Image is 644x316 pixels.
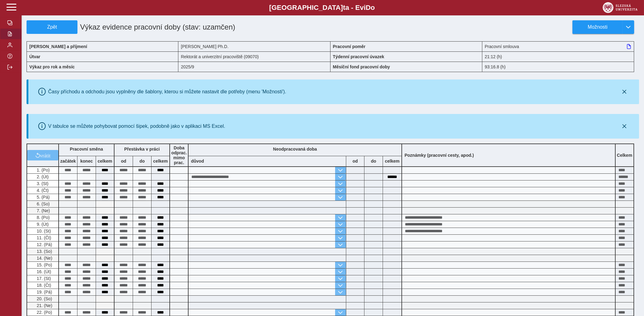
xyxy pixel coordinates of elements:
[35,256,52,261] span: 14. (Ne)
[35,188,49,193] span: 4. (Čt)
[482,62,634,72] div: 93:16.8 (h)
[178,41,330,51] div: [PERSON_NAME] Ph.D.
[35,283,51,288] span: 18. (Čt)
[70,147,103,152] b: Pracovní směna
[35,262,52,267] span: 15. (Po)
[35,235,51,240] span: 11. (Čt)
[364,159,383,164] b: do
[603,2,638,13] img: logo_web_su.png
[35,174,49,179] span: 2. (Út)
[124,147,160,152] b: Přestávka v práci
[383,159,401,164] b: celkem
[35,242,52,247] span: 12. (Pá)
[114,159,133,164] b: od
[402,153,476,158] b: Poznámky (pracovní cesty, apod.)
[35,181,48,186] span: 3. (St)
[35,215,50,220] span: 8. (Po)
[333,64,390,69] b: Měsíční fond pracovní doby
[482,41,634,51] div: Pracovní smlouva
[35,229,51,233] span: 10. (St)
[59,159,77,164] b: začátek
[35,303,52,308] span: 21. (Ne)
[152,159,169,164] b: celkem
[191,159,204,164] b: důvod
[171,145,187,165] b: Doba odprac. mimo prac.
[29,24,75,30] span: Zpět
[35,290,52,294] span: 19. (Pá)
[35,195,50,200] span: 5. (Pá)
[617,153,632,158] b: Celkem
[29,54,40,59] b: Útvar
[40,153,51,158] span: vrátit
[35,269,51,274] span: 16. (Út)
[48,124,225,129] div: V tabulce se můžete pohybovat pomocí šipek, podobně jako v aplikaci MS Excel.
[35,168,50,172] span: 1. (Po)
[371,4,375,11] span: o
[273,147,317,152] b: Neodpracovaná doba
[572,20,622,34] button: Možnosti
[96,159,114,164] b: celkem
[35,310,52,315] span: 22. (Po)
[77,20,282,34] h1: Výkaz evidence pracovní doby (stav: uzamčen)
[19,4,625,12] b: [GEOGRAPHIC_DATA] a - Evi
[48,89,286,95] div: Časy příchodu a odchodu jsou vyplněny dle šablony, kterou si můžete nastavit dle potřeby (menu 'M...
[35,201,50,206] span: 6. (So)
[133,159,151,164] b: do
[29,64,75,69] b: Výkaz pro rok a měsíc
[35,249,52,254] span: 13. (So)
[35,296,52,301] span: 20. (So)
[346,159,364,164] b: od
[333,54,384,59] b: Týdenní pracovní úvazek
[578,24,617,30] span: Možnosti
[333,44,366,49] b: Pracovní poměr
[482,51,634,62] div: 21:12 (h)
[343,4,345,11] span: t
[27,20,77,34] button: Zpět
[366,4,371,11] span: D
[77,159,96,164] b: konec
[178,51,330,62] div: Rektorát a univerzitní pracoviště (09070)
[178,62,330,72] div: 2025/9
[29,44,87,49] b: [PERSON_NAME] a příjmení
[35,276,51,281] span: 17. (St)
[35,222,49,227] span: 9. (Út)
[27,150,58,160] button: vrátit
[35,208,50,213] span: 7. (Ne)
